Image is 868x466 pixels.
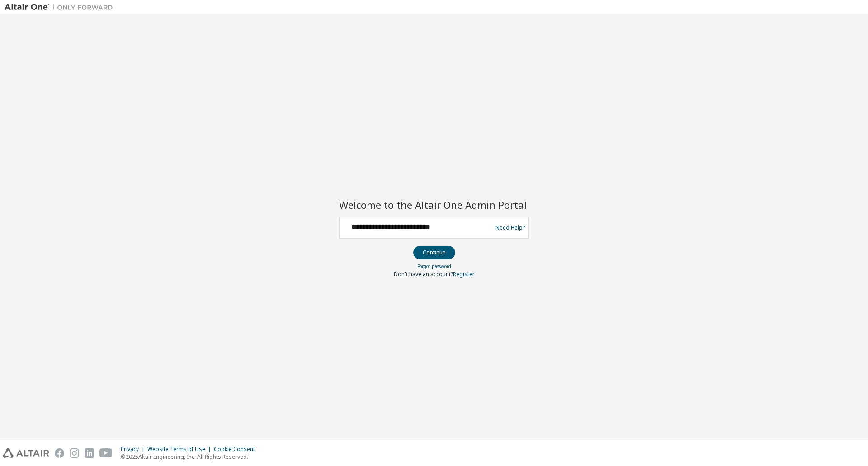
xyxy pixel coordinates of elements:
[5,3,118,12] img: Altair One
[214,446,260,453] div: Cookie Consent
[417,263,451,269] a: Forgot password
[339,198,529,211] h2: Welcome to the Altair One Admin Portal
[55,448,64,458] img: facebook.svg
[70,448,79,458] img: instagram.svg
[413,246,455,259] button: Continue
[394,270,453,278] span: Don't have an account?
[147,446,214,453] div: Website Terms of Use
[453,270,475,278] a: Register
[121,453,260,461] p: © 2025 Altair Engineering, Inc. All Rights Reserved.
[99,448,113,458] img: youtube.svg
[121,446,147,453] div: Privacy
[85,448,94,458] img: linkedin.svg
[3,448,49,458] img: altair_logo.svg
